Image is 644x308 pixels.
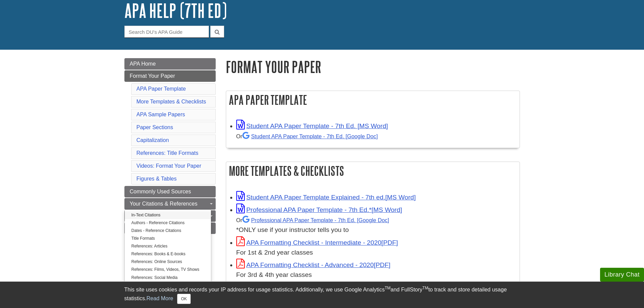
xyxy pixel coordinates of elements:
[226,162,520,180] h2: More Templates & Checklists
[125,235,211,242] a: Title Formats
[125,266,211,274] a: References: Films, Videos, TV Shows
[600,268,644,282] button: Library Chat
[137,150,198,156] a: References: Title Formats
[236,217,389,223] small: Or
[242,217,389,223] a: Professional APA Paper Template - 7th Ed.
[125,219,211,227] a: Authors - Reference Citations
[130,201,197,207] span: Your Citations & References
[137,112,185,117] a: APA Sample Papers
[125,211,211,219] a: In-Text Citations
[124,26,209,38] input: Search DU's APA Guide
[137,86,186,92] a: APA Paper Template
[236,194,416,201] a: Link opens in new window
[177,294,190,304] button: Close
[423,286,428,290] sup: TM
[124,286,520,304] div: This site uses cookies and records your IP address for usage statistics. Additionally, we use Goo...
[236,206,402,213] a: Link opens in new window
[137,137,169,143] a: Capitalization
[226,91,520,109] h2: APA Paper Template
[236,239,398,246] a: Link opens in new window
[385,286,390,290] sup: TM
[236,261,390,268] a: Link opens in new window
[124,70,216,82] a: Format Your Paper
[146,295,173,301] a: Read More
[236,248,516,258] div: For 1st & 2nd year classes
[130,61,156,67] span: APA Home
[137,163,201,169] a: Videos: Format Your Paper
[130,189,191,194] span: Commonly Used Sources
[137,176,177,182] a: Figures & Tables
[125,227,211,235] a: Dates - Reference Citations
[125,250,211,258] a: References: Books & E-books
[125,274,211,282] a: References: Social Media
[124,186,216,197] a: Commonly Used Sources
[236,133,378,139] small: Or
[137,124,173,130] a: Paper Sections
[124,58,216,234] div: Guide Page Menu
[236,122,388,129] a: Link opens in new window
[236,215,516,235] div: *ONLY use if your instructor tells you to
[125,258,211,266] a: References: Online Sources
[124,198,216,210] a: Your Citations & References
[236,270,516,280] div: For 3rd & 4th year classes
[226,58,520,75] h1: Format Your Paper
[125,242,211,250] a: References: Articles
[130,73,175,79] span: Format Your Paper
[124,58,216,70] a: APA Home
[137,99,206,104] a: More Templates & Checklists
[242,133,378,139] a: Student APA Paper Template - 7th Ed. [Google Doc]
